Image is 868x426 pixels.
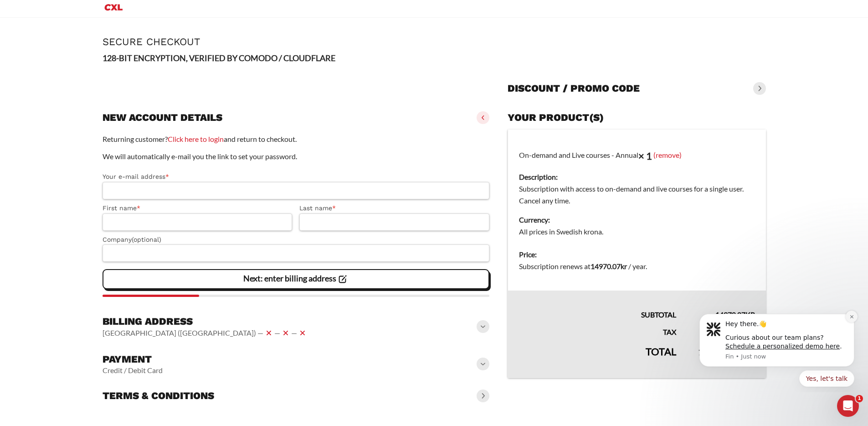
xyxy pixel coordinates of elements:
[519,249,755,260] dt: Price:
[103,234,490,245] label: Company
[40,28,162,46] div: Curious about our team plans? .
[160,5,172,17] button: Dismiss notification
[40,14,162,46] div: Message content
[628,262,646,270] span: / year
[508,338,687,378] th: Total
[591,262,627,270] bdi: 14970.07
[103,269,490,289] vaadin-button: Next: enter billing address
[508,82,640,95] h3: Discount / promo code
[40,14,162,23] div: Hey there.👋
[103,133,490,145] p: Returning customer? and return to checkout.
[103,171,490,182] label: Your e-mail address
[103,203,293,213] label: First name
[837,395,859,417] iframe: Intercom live chat
[21,16,35,31] img: Profile image for Fin
[132,236,161,243] span: (optional)
[14,65,169,81] div: Quick reply options
[103,327,308,338] vaadin-horizontal-layout: [GEOGRAPHIC_DATA] ([GEOGRAPHIC_DATA]) — — —
[40,37,154,44] a: Schedule a personalized demo here
[103,315,308,328] h3: Billing address
[856,395,863,402] span: 1
[508,321,687,338] th: Tax
[519,226,755,238] dd: All prices in Swedish krona.
[14,8,169,61] div: message notification from Fin, Just now. Hey there.👋 Curious about our team plans? Schedule a per...
[103,353,163,366] h3: Payment
[638,150,652,162] strong: × 1
[168,135,224,143] a: Click here to login
[519,214,755,226] dt: Currency:
[653,150,682,159] a: (remove)
[519,262,647,270] span: Subscription renews at .
[686,306,868,392] iframe: Intercom notifications message
[508,130,766,244] td: On-demand and Live courses - Annual
[103,390,214,402] h3: Terms & conditions
[508,291,687,321] th: Subtotal
[113,65,169,81] button: Quick reply: Yes, let's talk
[299,203,489,213] label: Last name
[103,36,766,47] h1: Secure Checkout
[519,183,755,207] dd: Subscription with access to on-demand and live courses for a single user. Cancel any time.
[103,151,490,162] p: We will automatically e-mail you the link to set your password.
[103,366,163,375] vaadin-horizontal-layout: Credit / Debit Card
[621,262,627,270] span: kr
[40,47,162,55] p: Message from Fin, sent Just now
[103,111,222,124] h3: New account details
[103,53,335,63] strong: 128-BIT ENCRYPTION, VERIFIED BY COMODO / CLOUDFLARE
[519,171,755,183] dt: Description:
